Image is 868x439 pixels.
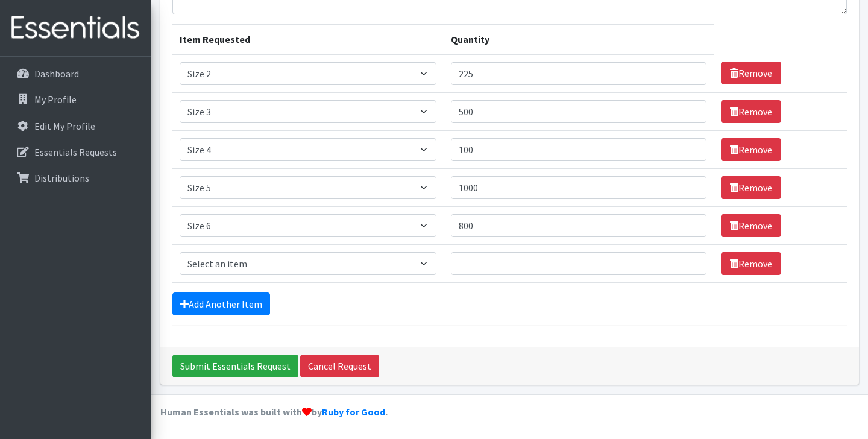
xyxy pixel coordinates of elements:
p: My Profile [34,93,77,106]
a: Remove [721,100,781,123]
img: HumanEssentials [5,8,146,48]
a: Remove [721,214,781,237]
a: Cancel Request [300,355,379,377]
a: My Profile [5,87,146,112]
a: Essentials Requests [5,140,146,164]
a: Ruby for Good [322,406,385,418]
th: Item Requested [172,24,444,54]
strong: Human Essentials was built with by . [160,406,388,418]
input: Submit Essentials Request [172,355,298,377]
p: Distributions [34,172,89,184]
a: Dashboard [5,62,146,86]
a: Remove [721,176,781,199]
a: Edit My Profile [5,114,146,138]
a: Remove [721,252,781,275]
p: Edit My Profile [34,120,95,132]
a: Add Another Item [172,292,270,315]
a: Remove [721,138,781,161]
p: Dashboard [34,68,79,80]
th: Quantity [444,24,713,54]
a: Remove [721,62,781,84]
a: Distributions [5,166,146,190]
p: Essentials Requests [34,146,117,158]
